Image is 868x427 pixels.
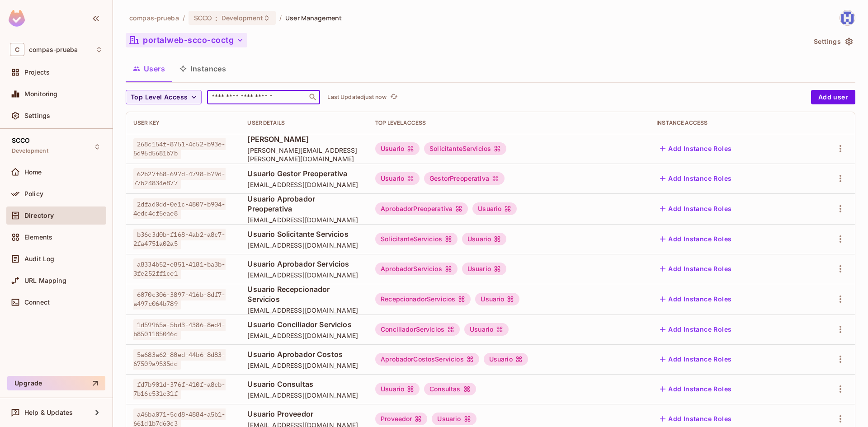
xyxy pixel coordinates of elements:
[133,379,226,399] span: fd7b901d-376f-410f-a8cb-7b16c531c31f
[424,172,505,185] div: GestorPreoperativa
[247,284,361,304] span: Usuario Recepcionador Servicios
[327,94,387,101] p: Last Updated just now
[24,90,58,98] span: Monitoring
[183,14,185,22] li: /
[24,409,73,416] span: Help & Updates
[247,180,361,189] span: [EMAIL_ADDRESS][DOMAIN_NAME]
[129,14,179,22] span: the active workspace
[24,277,66,284] span: URL Mapping
[24,255,54,263] span: Audit Log
[279,14,282,22] li: /
[375,202,468,215] div: AprobadorPreoperativa
[472,202,517,215] div: Usuario
[12,147,48,155] span: Development
[215,14,218,22] span: :
[390,93,398,102] span: refresh
[432,413,476,425] div: Usuario
[24,190,43,197] span: Policy
[811,90,855,104] button: Add user
[247,119,361,127] div: User Details
[29,46,78,53] span: Workspace: compas-prueba
[388,92,399,103] button: refresh
[247,229,361,239] span: Usuario Solicitante Servicios
[484,353,528,366] div: Usuario
[462,233,506,245] div: Usuario
[387,92,399,103] span: Click to refresh data
[133,258,226,279] span: a8334b52-e851-4181-ba3b-3fe252ff1ce1
[375,383,420,395] div: Usuario
[126,33,247,47] button: portalweb-scco-coctg
[247,146,361,163] span: [PERSON_NAME][EMAIL_ADDRESS][PERSON_NAME][DOMAIN_NAME]
[656,382,735,396] button: Add Instance Roles
[133,319,226,340] span: 1d59965a-5bd3-4386-8ed4-b8501185046d
[24,299,50,306] span: Connect
[24,169,42,176] span: Home
[464,323,509,336] div: Usuario
[247,391,361,399] span: [EMAIL_ADDRESS][DOMAIN_NAME]
[133,349,226,370] span: 5a683a62-80ed-44b6-8d83-67509a9535dd
[247,319,361,329] span: Usuario Conciliador Servicios
[840,10,855,25] img: gcarrillo@compas.com.co
[126,90,202,104] button: Top Level Access
[247,409,361,419] span: Usuario Proveedor
[656,262,735,276] button: Add Instance Roles
[375,119,642,127] div: Top Level Access
[656,119,799,127] div: Instance Access
[172,57,233,80] button: Instances
[133,229,226,249] span: b36c3d0b-f168-4ab2-a8c7-2fa4751a02a5
[7,376,105,390] button: Upgrade
[247,306,361,314] span: [EMAIL_ADDRESS][DOMAIN_NAME]
[475,293,519,305] div: Usuario
[375,142,420,155] div: Usuario
[247,194,361,214] span: Usuario Aprobador Preoperativa
[194,14,212,22] span: SCCO
[10,43,24,56] span: C
[656,141,735,156] button: Add Instance Roles
[656,232,735,246] button: Add Instance Roles
[424,142,506,155] div: SolicitanteServicios
[133,168,226,189] span: 62b27f68-697d-4798-b79d-77b24834e877
[133,138,226,159] span: 268c154f-8751-4c52-b93e-5d96d5681b7b
[133,289,226,310] span: 6070c306-3897-416b-8df7-a497c064b789
[462,263,506,275] div: Usuario
[247,271,361,279] span: [EMAIL_ADDRESS][DOMAIN_NAME]
[375,323,460,336] div: ConciliadorServicios
[9,10,25,27] img: SReyMgAAAABJRU5ErkJggg==
[247,216,361,224] span: [EMAIL_ADDRESS][DOMAIN_NAME]
[24,69,50,76] span: Projects
[24,112,50,119] span: Settings
[656,352,735,366] button: Add Instance Roles
[656,322,735,337] button: Add Instance Roles
[285,14,342,22] span: User Management
[375,353,479,366] div: AprobadorCostosServicios
[375,263,458,275] div: AprobadorServicios
[247,134,361,144] span: [PERSON_NAME]
[24,234,52,241] span: Elements
[126,57,172,80] button: Users
[247,259,361,269] span: Usuario Aprobador Servicios
[247,169,361,178] span: Usuario Gestor Preoperativa
[247,361,361,370] span: [EMAIL_ADDRESS][DOMAIN_NAME]
[247,349,361,359] span: Usuario Aprobador Costos
[133,198,226,219] span: 2dfad0dd-0e1c-4807-b904-4edc4cf5eae8
[656,202,735,216] button: Add Instance Roles
[131,92,188,103] span: Top Level Access
[133,119,233,127] div: User Key
[247,331,361,340] span: [EMAIL_ADDRESS][DOMAIN_NAME]
[656,412,735,426] button: Add Instance Roles
[424,383,476,395] div: Consultas
[375,172,420,185] div: Usuario
[375,293,471,305] div: RecepcionadorServicios
[222,14,263,22] span: Development
[656,292,735,306] button: Add Instance Roles
[375,413,427,425] div: Proveedor
[247,379,361,389] span: Usuario Consultas
[656,171,735,186] button: Add Instance Roles
[375,233,458,245] div: SolicitanteServicios
[24,212,54,219] span: Directory
[12,137,30,144] span: SCCO
[247,241,361,249] span: [EMAIL_ADDRESS][DOMAIN_NAME]
[810,34,855,49] button: Settings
